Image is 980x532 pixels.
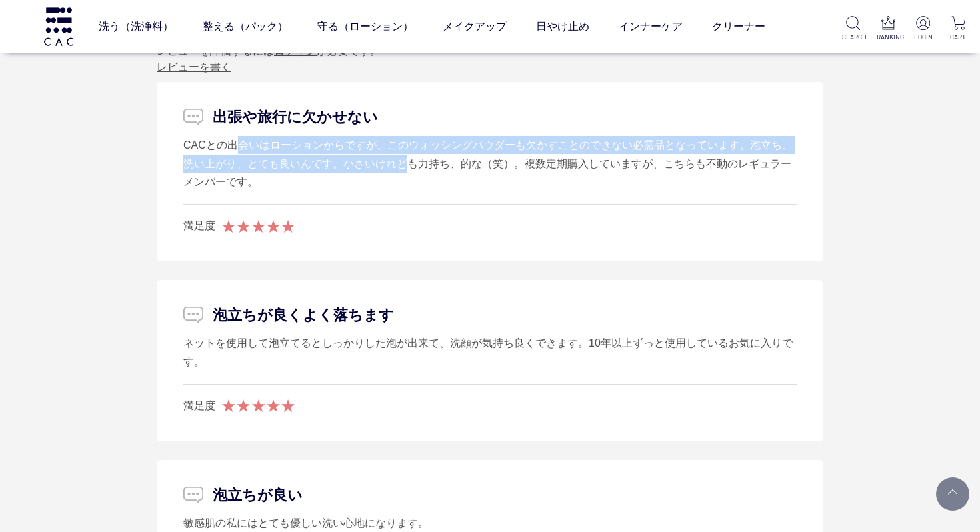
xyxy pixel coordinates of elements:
[42,7,75,45] img: logo
[183,484,797,506] p: 泡立ちが良い
[99,8,173,45] a: 洗う（洗浄料）
[947,32,969,42] p: CART
[912,32,935,42] p: LOGIN
[536,8,589,45] a: 日やけ止め
[877,32,899,42] p: RANKING
[183,304,797,326] p: 泡立ちが良くよく落ちます
[619,8,683,45] a: インナーケア
[183,218,215,234] div: 満足度
[203,8,288,45] a: 整える（パック）
[183,106,797,128] p: 出張や旅行に欠かせない
[317,8,413,45] a: 守る（ローション）
[842,16,865,42] a: SEARCH
[842,32,865,42] p: SEARCH
[912,16,935,42] a: LOGIN
[183,136,797,191] div: CACとの出会いはローションからですが、このウォッシングパウダーも欠かすことのできない必需品となっています。泡立ち、洗い上がり、とても良いんです。小さいけれども力持ち、的な（笑）。複数定期購入し...
[183,398,215,414] div: 満足度
[183,334,797,371] div: ネットを使用して泡立てるとしっかりした泡が出来て、洗顔が気持ち良くできます。10年以上ずっと使用しているお気に入りです。
[443,8,507,45] a: メイクアップ
[712,8,765,45] a: クリーナー
[947,16,969,42] a: CART
[877,16,899,42] a: RANKING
